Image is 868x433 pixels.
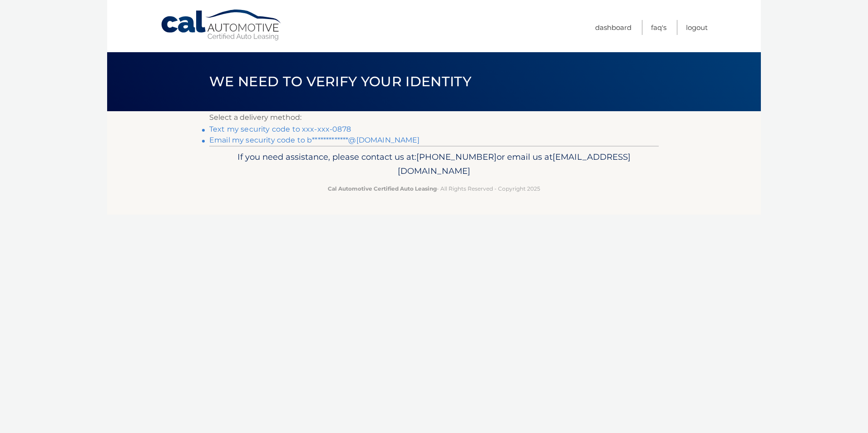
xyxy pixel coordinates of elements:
[328,185,437,192] strong: Cal Automotive Certified Auto Leasing
[209,111,659,124] p: Select a delivery method:
[651,20,666,35] a: FAQ's
[686,20,708,35] a: Logout
[209,125,351,133] a: Text my security code to xxx-xxx-0878
[215,184,653,193] p: - All Rights Reserved - Copyright 2025
[416,152,497,162] span: [PHONE_NUMBER]
[160,9,283,41] a: Cal Automotive
[209,73,471,90] span: We need to verify your identity
[595,20,631,35] a: Dashboard
[215,150,653,179] p: If you need assistance, please contact us at: or email us at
